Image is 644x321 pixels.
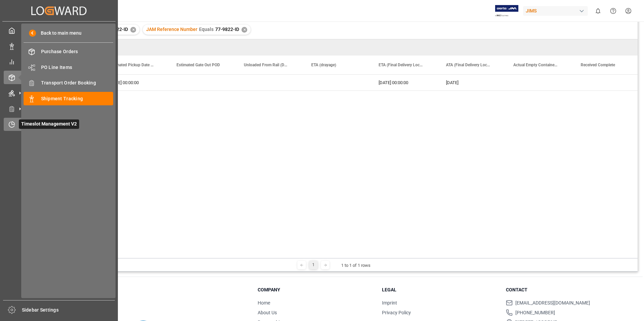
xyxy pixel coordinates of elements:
[176,63,220,67] span: Estimated Gate Out POD
[41,64,114,71] span: PO Line Items
[19,119,79,129] span: Timeslot Management V2
[515,309,555,316] span: [PHONE_NUMBER]
[24,92,113,105] a: Shipment Tracking
[311,63,336,67] span: ETA (drayage)
[41,48,114,55] span: Purchase Orders
[130,27,136,33] div: ✕
[215,27,239,32] span: 77-9822-ID
[515,299,590,307] span: [EMAIL_ADDRESS][DOMAIN_NAME]
[523,4,590,17] button: JIMS
[382,310,411,315] a: Privacy Policy
[24,61,113,74] a: PO Line Items
[258,300,270,306] a: Home
[4,118,114,131] a: Timeslot Management V2Timeslot Management V2
[24,45,113,58] a: Purchase Orders
[341,262,371,269] div: 1 to 1 of 1 rows
[36,30,82,37] span: Back to main menu
[309,261,318,269] div: 1
[258,286,374,293] h3: Company
[4,39,114,52] a: Data Management
[199,27,214,32] span: Equals
[379,63,424,67] span: ETA (Final Delivery Location)
[258,310,277,315] a: About Us
[382,286,498,293] h3: Legal
[101,75,168,91] div: [DATE] 00:00:00
[606,3,621,19] button: Help Center
[371,75,438,91] div: [DATE] 00:00:00
[41,79,114,86] span: Transport Order Booking
[581,63,615,67] span: Received Complete
[241,27,247,33] div: ✕
[244,63,289,67] span: Unloaded From Rail (Destination)
[109,63,154,67] span: Estimated Pickup Date (Origin)
[523,6,588,16] div: JIMS
[495,5,518,17] img: Exertis%20JAM%20-%20Email%20Logo.jpg_1722504956.jpg
[22,307,115,314] span: Sidebar Settings
[382,300,397,306] a: Imprint
[44,302,241,308] p: © 2025 Logward. All rights reserved.
[44,308,241,314] p: Version 1.1.132
[590,3,606,19] button: show 0 new notifications
[4,24,114,37] a: My Cockpit
[24,76,113,90] a: Transport Order Booking
[438,75,505,91] div: [DATE]
[513,63,558,67] span: Actual Empty Container Dropoff
[446,63,491,67] span: ATA (Final Delivery Location)
[506,286,622,293] h3: Contact
[41,95,114,102] span: Shipment Tracking
[146,27,197,32] span: JAM Reference Number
